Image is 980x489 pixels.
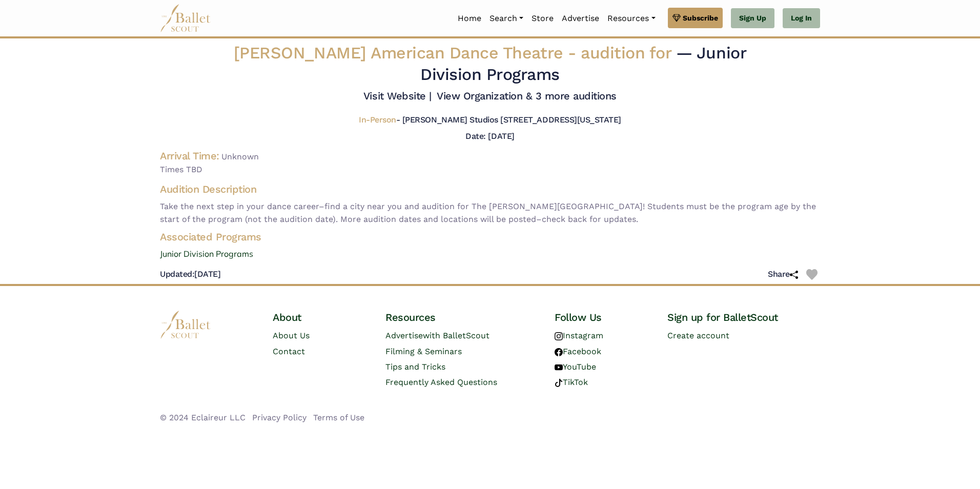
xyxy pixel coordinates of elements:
[731,8,774,29] a: Sign Up
[160,200,820,226] span: Take the next step in your dance career–find a city near you and audition for The [PERSON_NAME][G...
[667,331,729,340] a: Create account
[152,248,828,261] a: Junior Division Programs
[555,379,563,387] img: tiktok logo
[555,332,563,340] img: instagram logo
[160,182,820,196] h4: Audition Description
[385,347,462,356] a: Filming & Seminars
[555,311,651,324] h4: Follow Us
[234,43,676,63] span: [PERSON_NAME] American Dance Theatre -
[555,331,603,340] a: Instagram
[555,362,596,372] a: YouTube
[420,43,746,84] span: — Junior Division Programs
[527,8,558,29] a: Store
[363,90,432,102] a: Visit Website |
[313,413,364,422] a: Terms of Use
[555,377,588,387] a: TikTok
[252,413,307,422] a: Privacy Policy
[555,348,563,356] img: facebook logo
[273,311,369,324] h4: About
[160,269,194,279] span: Updated:
[581,43,671,63] span: audition for
[221,152,259,161] span: Unknown
[768,269,798,280] h5: Share
[385,331,489,340] a: Advertisewith BalletScout
[667,311,820,324] h4: Sign up for BalletScout
[385,362,445,372] a: Tips and Tricks
[160,163,820,176] span: Times TBD
[273,347,305,356] a: Contact
[783,8,820,29] a: Log In
[668,8,723,28] a: Subscribe
[454,8,485,29] a: Home
[359,115,621,126] h5: - [PERSON_NAME] Studios [STREET_ADDRESS][US_STATE]
[485,8,527,29] a: Search
[160,411,246,424] li: © 2024 Eclaireur LLC
[683,12,718,24] span: Subscribe
[555,347,601,356] a: Facebook
[152,230,828,243] h4: Associated Programs
[465,131,514,141] h5: Date: [DATE]
[160,150,219,162] h4: Arrival Time:
[359,115,396,125] span: In-Person
[555,363,563,372] img: youtube logo
[558,8,603,29] a: Advertise
[385,377,497,387] a: Frequently Asked Questions
[160,269,220,280] h5: [DATE]
[423,331,489,340] span: with BalletScout
[160,311,211,339] img: logo
[437,90,617,102] a: View Organization & 3 more auditions
[603,8,659,29] a: Resources
[672,12,681,24] img: gem.svg
[273,331,310,340] a: About Us
[385,311,538,324] h4: Resources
